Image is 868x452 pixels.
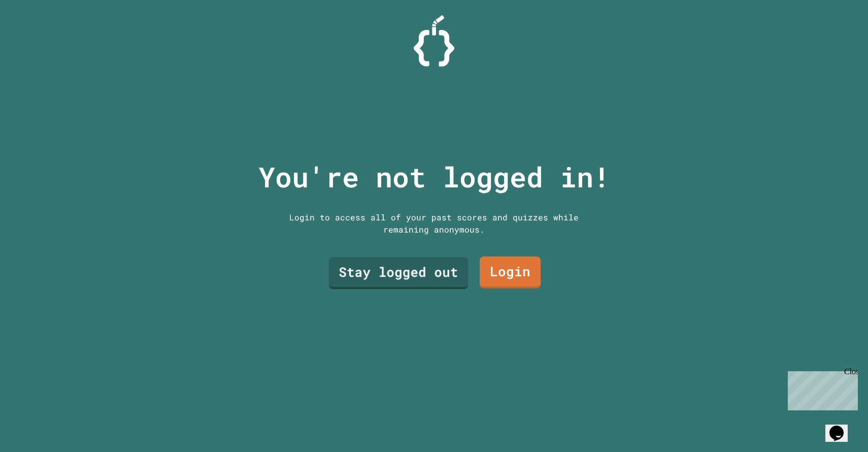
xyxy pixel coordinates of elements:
div: Chat with us now!Close [4,4,70,64]
iframe: chat widget [784,367,858,410]
img: Logo.svg [414,15,454,67]
a: Stay logged out [329,257,468,289]
a: Login [480,256,541,288]
p: You're not logged in! [258,156,610,198]
div: Login to access all of your past scores and quizzes while remaining anonymous. [282,211,586,236]
iframe: chat widget [825,411,858,442]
